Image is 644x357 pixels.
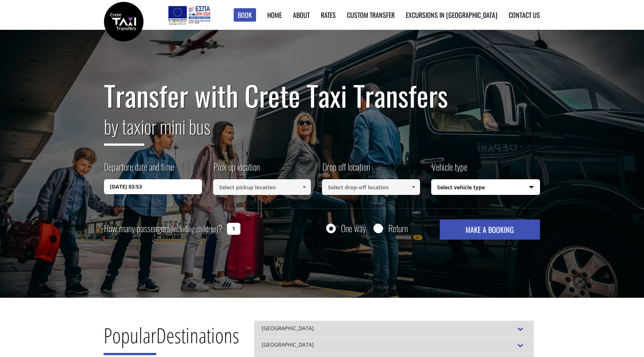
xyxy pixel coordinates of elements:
[104,111,540,151] h2: or mini bus
[407,179,419,195] a: Show All Items
[440,219,540,240] button: MAKE A BOOKING
[254,337,534,353] div: [GEOGRAPHIC_DATA]
[432,180,540,195] span: Select vehicle type
[104,17,143,25] a: Crete Taxi Transfers | Safe Taxi Transfer Services from to Heraklion Airport, Chania Airport, Ret...
[347,10,395,20] a: Custom Transfer
[322,160,370,179] label: Drop off location
[104,321,156,355] span: Popular
[341,224,366,233] label: One way
[267,10,282,20] a: Home
[254,320,534,337] div: [GEOGRAPHIC_DATA]
[170,223,218,234] small: (including children)
[167,4,211,26] img: e-bannersEUERDF180X90.jpg
[104,112,144,146] span: by taxi
[104,219,222,238] label: How many passengers ?
[509,10,540,20] a: Contact us
[104,80,540,111] h1: Transfer with Crete Taxi Transfers
[213,160,260,179] label: Pick up location
[298,179,310,195] a: Show All Items
[431,160,467,179] label: Vehicle type
[322,179,420,195] input: Select drop-off location
[104,2,143,41] img: Crete Taxi Transfers | Safe Taxi Transfer Services from to Heraklion Airport, Chania Airport, Ret...
[234,8,256,22] a: Book
[104,160,174,179] label: Departure date and time
[406,10,498,20] a: Excursions in [GEOGRAPHIC_DATA]
[388,224,408,233] label: Return
[293,10,310,20] a: About
[213,179,311,195] input: Select pickup location
[321,10,336,20] a: Rates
